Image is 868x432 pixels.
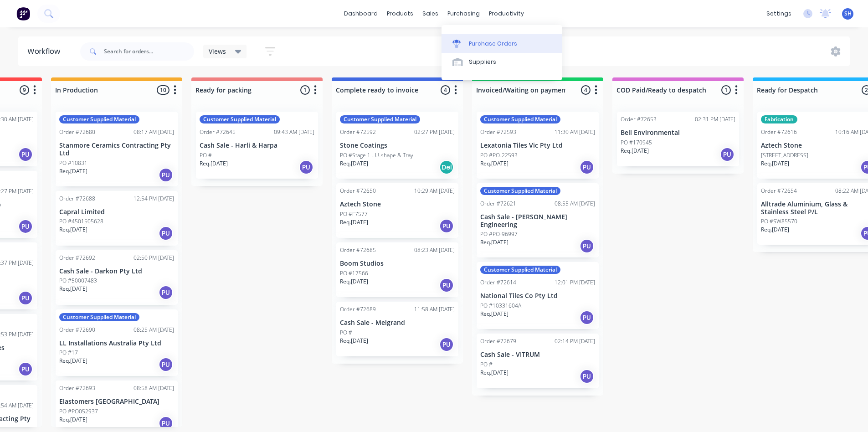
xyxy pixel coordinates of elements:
p: Req. [DATE] [761,226,789,234]
div: Order #72614 [480,278,516,287]
div: 08:58 AM [DATE] [134,384,174,392]
p: PO #PO-22593 [480,151,518,159]
div: Order #7265302:31 PM [DATE]Bell EnvironmentalPO #170945Req.[DATE]PU [617,112,739,166]
span: SH [844,10,852,18]
div: Order #72689 [340,305,376,314]
div: Order #7267902:14 PM [DATE]Cash Sale - VITRUMPO #Req.[DATE]PU [477,334,599,388]
div: Customer Supplied MaterialOrder #7259202:27 PM [DATE]Stone CoatingsPO #Stage 1 - U-shape & TrayRe... [336,112,458,179]
div: Order #72693 [59,384,95,392]
div: PU [159,285,173,300]
div: Customer Supplied MaterialOrder #7259311:30 AM [DATE]Lexatonia Tiles Vic Pty LtdPO #PO-22593Req.[... [477,112,599,179]
p: PO #50007483 [59,277,97,285]
p: Bell Environmental [621,129,735,137]
div: productivity [484,7,529,21]
a: dashboard [339,7,382,21]
div: sales [418,7,443,21]
div: Customer Supplied Material [59,115,139,123]
div: PU [720,147,734,162]
div: Customer Supplied MaterialOrder #7269008:25 AM [DATE]LL Installations Australia Pty LtdPO #17Req.... [56,309,178,376]
p: PO #17566 [340,269,368,278]
p: PO #10831 [59,159,87,167]
p: Elastomers [GEOGRAPHIC_DATA] [59,398,174,406]
p: Cash Sale - Harli & Harpa [200,142,314,149]
p: PO #170945 [621,139,652,147]
div: Workflow [27,46,65,57]
div: PU [580,239,594,253]
p: Stone Coatings [340,142,455,149]
p: Stanmore Ceramics Contracting Pty Ltd [59,142,174,157]
p: Boom Studios [340,260,455,267]
p: Req. [DATE] [340,278,368,286]
div: PU [439,219,454,233]
p: PO #17 [59,349,78,357]
div: 02:50 PM [DATE] [134,254,174,262]
div: PU [159,168,173,182]
div: Order #7265010:29 AM [DATE]Aztech StonePO #F7577Req.[DATE]PU [336,183,458,238]
p: PO #F7577 [340,210,368,218]
p: Req. [DATE] [480,310,508,318]
div: PU [439,278,454,293]
div: settings [762,7,796,21]
div: Customer Supplied MaterialOrder #7262108:55 AM [DATE]Cash Sale - [PERSON_NAME] EngineeringPO #PO-... [477,183,599,258]
div: Fabrication [761,115,797,123]
p: Req. [DATE] [621,147,649,155]
p: Req. [DATE] [480,159,508,168]
div: Order #72653 [621,115,657,123]
p: Req. [DATE] [340,159,368,168]
div: PU [580,310,594,325]
div: PU [580,369,594,384]
div: Customer Supplied MaterialOrder #7261412:01 PM [DATE]National Tiles Co Pty LtdPO #10331604AReq.[D... [477,262,599,329]
a: Purchase Orders [442,34,562,52]
div: products [382,7,418,21]
div: PU [18,219,33,234]
div: 11:30 AM [DATE] [555,128,595,136]
div: Order #72645 [200,128,236,136]
div: PU [580,160,594,175]
div: PU [159,226,173,241]
div: 08:55 AM [DATE] [555,200,595,208]
div: 02:31 PM [DATE] [695,115,735,123]
div: Customer Supplied Material [480,266,560,274]
div: Order #72593 [480,128,516,136]
p: PO #4501505628 [59,217,103,226]
p: PO # [480,360,493,369]
div: Customer Supplied Material [200,115,280,123]
p: Req. [DATE] [761,159,789,168]
p: LL Installations Australia Pty Ltd [59,339,174,347]
div: PU [18,147,33,162]
div: 08:23 AM [DATE] [414,246,455,254]
div: Order #72688 [59,195,95,203]
div: PU [159,416,173,431]
p: Capral Limited [59,208,174,216]
div: Customer Supplied Material [480,187,560,195]
p: Cash Sale - [PERSON_NAME] Engineering [480,213,595,229]
div: Suppliers [469,58,496,66]
div: 11:58 AM [DATE] [414,305,455,314]
div: 02:27 PM [DATE] [414,128,455,136]
p: PO # [200,151,212,159]
p: Req. [DATE] [200,159,228,168]
div: Order #72621 [480,200,516,208]
div: Del [439,160,454,175]
p: PO # [340,329,352,337]
div: Order #7268812:54 PM [DATE]Capral LimitedPO #4501505628Req.[DATE]PU [56,191,178,246]
div: Customer Supplied Material [480,115,560,123]
span: Views [209,46,226,56]
div: PU [439,337,454,352]
div: Order #72685 [340,246,376,254]
img: Factory [16,7,30,21]
p: Req. [DATE] [59,416,87,424]
p: Req. [DATE] [59,167,87,175]
div: PU [299,160,313,175]
div: Order #72654 [761,187,797,195]
div: PU [18,291,33,305]
div: purchasing [443,7,484,21]
div: Order #72690 [59,326,95,334]
div: Order #72650 [340,187,376,195]
p: [STREET_ADDRESS] [761,151,808,159]
div: Customer Supplied MaterialOrder #7264509:43 AM [DATE]Cash Sale - Harli & HarpaPO #Req.[DATE]PU [196,112,318,179]
div: PU [159,357,173,372]
div: Customer Supplied MaterialOrder #7268008:17 AM [DATE]Stanmore Ceramics Contracting Pty LtdPO #108... [56,112,178,186]
div: 12:01 PM [DATE] [555,278,595,287]
div: Order #7268508:23 AM [DATE]Boom StudiosPO #17566Req.[DATE]PU [336,242,458,297]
